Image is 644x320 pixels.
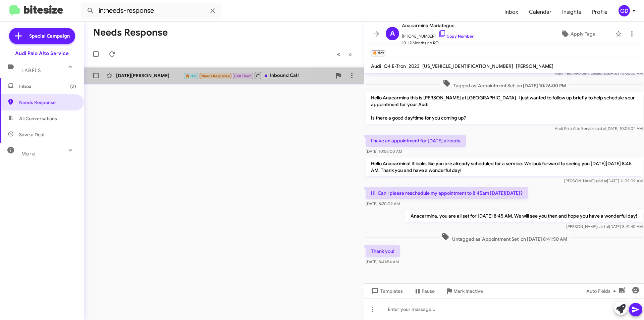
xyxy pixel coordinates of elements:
small: 🔥 Hot [371,50,385,56]
span: Needs Response [19,99,76,106]
div: Inbound Call [183,71,332,80]
span: (2) [70,83,76,90]
span: Tagged as 'Appointment Set' on [DATE] 10:26:00 PM [440,79,569,89]
p: Anacarmina, you are all set for [DATE] 8:45 AM. We will see you then and hope you have a wonderfu... [405,210,643,222]
span: Mark Inactive [453,285,483,297]
p: Hi! Can I please reschedule my appointment to 8:45am [DATE][DATE]? [366,187,528,199]
span: All Conversations [19,115,57,122]
span: Auto Fields [586,285,619,297]
p: Hello Anacarmina this is [PERSON_NAME] at [GEOGRAPHIC_DATA]. I just wanted to follow up briefly t... [366,92,643,124]
nav: Page navigation example [333,47,356,61]
button: Previous [333,47,344,61]
span: Apply Tags [571,28,595,40]
span: [DATE] 8:20:09 AM [366,201,400,206]
a: Special Campaign [9,28,75,44]
span: said at [595,126,606,131]
span: Inbox [19,83,76,90]
button: Pause [408,285,440,297]
span: 10-12 Months no RO [402,40,474,46]
button: Auto Fields [581,285,624,297]
span: Save a Deal [19,131,44,138]
span: « [337,50,340,58]
span: More [21,151,35,157]
h1: Needs Response [93,27,168,38]
button: Mark Inactive [440,285,488,297]
span: Audi Palo Alto Service [DATE] 10:03:04 AM [555,126,643,131]
span: Audi Palo Alto Service [DATE] 10:02:58 AM [555,71,643,76]
a: Insights [557,2,587,22]
span: [PERSON_NAME] [DATE] 8:41:40 AM [566,224,643,229]
span: Audi [371,63,381,69]
span: Special Campaign [29,33,70,39]
span: Call Them [234,74,252,78]
span: » [348,50,352,58]
div: Audi Palo Alto Service [15,50,69,57]
span: Anacarmina Mariategue [402,21,474,30]
span: A [390,28,395,39]
span: 🔥 Hot [185,74,197,78]
button: Next [344,47,356,61]
span: [PERSON_NAME] [DATE] 11:05:09 AM [564,178,643,183]
a: Inbox [499,2,524,22]
span: Labels [21,67,41,74]
span: Templates [370,285,403,297]
button: Templates [364,285,408,297]
input: Search [81,3,222,19]
a: Profile [587,2,613,22]
div: GD [619,5,630,16]
button: Apply Tags [543,28,612,40]
span: [DATE] 8:41:54 AM [366,259,399,264]
span: said at [595,178,607,183]
p: Hello Anacarmina! It looks like you are already scheduled for a service. We look forward to seein... [366,157,643,176]
span: Pause [422,285,435,297]
span: Q4 E-Tron [384,63,406,69]
span: [US_VEHICLE_IDENTIFICATION_NUMBER] [422,63,513,69]
span: said at [597,224,609,229]
div: [DATE][PERSON_NAME] [116,72,183,79]
span: [PHONE_NUMBER] [402,30,474,40]
span: Untagged as 'Appointment Set' on [DATE] 8:41:50 AM [439,233,570,242]
span: [PERSON_NAME] [516,63,553,69]
p: Thank you! [366,245,400,257]
span: Needs Response [201,74,230,78]
p: I have an appointment for [DATE] already [366,135,466,147]
a: Copy Number [438,34,474,39]
a: Calendar [524,2,557,22]
span: [DATE] 10:58:00 AM [366,149,402,154]
span: 2023 [409,63,420,69]
span: said at [595,71,607,76]
button: GD [613,5,637,16]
